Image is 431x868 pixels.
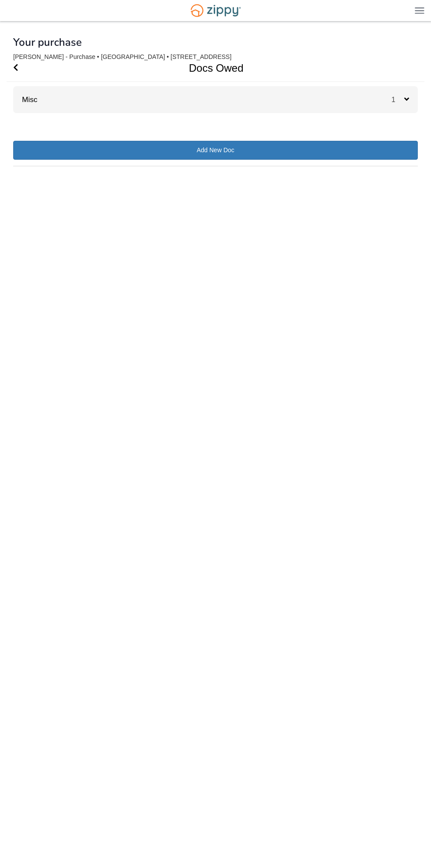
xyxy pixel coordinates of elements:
span: 1 [391,96,404,103]
div: [PERSON_NAME] - Purchase • [GEOGRAPHIC_DATA] • [STREET_ADDRESS] [13,53,418,61]
h1: Your purchase [13,37,82,48]
img: Mobile Dropdown Menu [415,7,424,14]
a: Go Back [13,55,18,81]
a: Add New Doc [13,141,418,160]
h1: Docs Owed [7,55,414,81]
a: Misc [13,95,37,104]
